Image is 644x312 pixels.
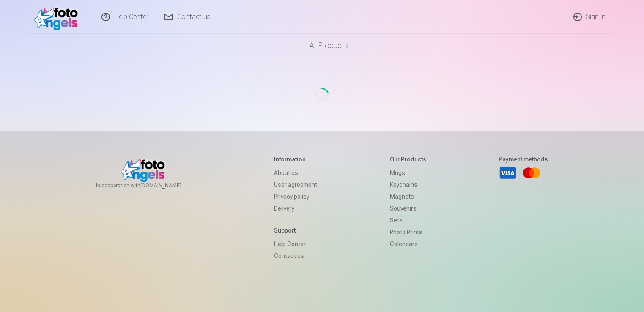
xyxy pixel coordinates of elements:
a: Calendars [390,238,426,250]
a: Help Center [274,238,317,250]
a: Delivery [274,203,317,214]
a: Sets [390,214,426,226]
a: Privacy policy [274,191,317,203]
a: About us [274,167,317,179]
a: Keychains [390,179,426,191]
a: Souvenirs [390,203,426,214]
a: All products [286,34,358,57]
h5: Payment methods [499,155,548,164]
a: Photo prints [390,226,426,238]
h5: Our products [390,155,426,164]
span: In cooperation with [96,182,202,189]
a: Contact us [274,250,317,262]
a: User agreement [274,179,317,191]
img: /fa2 [34,3,82,30]
h5: Information [274,155,317,164]
a: [DOMAIN_NAME] [140,182,202,189]
a: Mastercard [522,164,541,182]
a: Magnets [390,191,426,203]
a: Mugs [390,167,426,179]
a: Visa [499,164,517,182]
h5: Support [274,226,317,235]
